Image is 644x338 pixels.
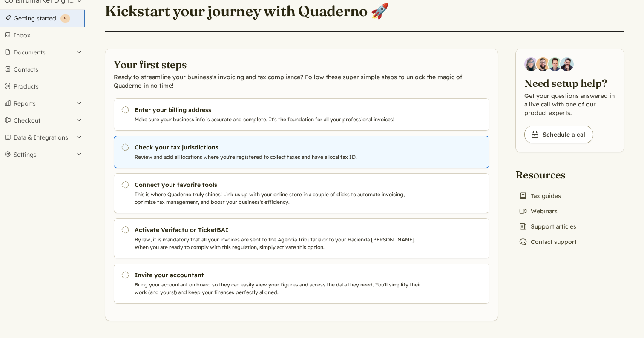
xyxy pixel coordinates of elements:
h3: Invite your accountant [135,271,425,279]
a: Check your tax jurisdictions Review and add all locations where you're registered to collect taxe... [114,136,489,168]
img: Jairo Fumero, Account Executive at Quaderno [536,57,550,71]
img: Diana Carrasco, Account Executive at Quaderno [524,57,538,71]
p: Ready to streamline your business's invoicing and tax compliance? Follow these super simple steps... [114,73,489,90]
a: Enter your billing address Make sure your business info is accurate and complete. It's the founda... [114,98,489,131]
a: Webinars [515,205,561,217]
a: Tax guides [515,190,564,202]
p: By law, it is mandatory that all your invoices are sent to the Agencia Tributaria or to your Haci... [135,236,425,251]
p: Get your questions answered in a live call with one of our product experts. [524,92,615,117]
h2: Need setup help? [524,76,615,90]
a: Connect your favorite tools This is where Quaderno truly shines! Link us up with your online stor... [114,173,489,213]
p: Review and add all locations where you're registered to collect taxes and have a local tax ID. [135,153,425,161]
h2: Your first steps [114,57,489,71]
span: 5 [64,15,67,22]
h3: Activate Verifactu or TicketBAI [135,226,425,234]
a: Support articles [515,221,580,232]
p: Make sure your business info is accurate and complete. It's the foundation for all your professio... [135,116,425,123]
img: Ivo Oltmans, Business Developer at Quaderno [548,57,562,71]
a: Invite your accountant Bring your accountant on board so they can easily view your figures and ac... [114,264,489,304]
h1: Kickstart your journey with Quaderno 🚀 [105,2,389,20]
p: This is where Quaderno truly shines! Link us up with your online store in a couple of clicks to a... [135,191,425,206]
a: Activate Verifactu or TicketBAI By law, it is mandatory that all your invoices are sent to the Ag... [114,218,489,258]
a: Schedule a call [524,126,593,143]
h3: Enter your billing address [135,106,425,114]
a: Contact support [515,236,580,248]
img: Javier Rubio, DevRel at Quaderno [560,57,574,71]
h2: Resources [515,168,580,181]
h3: Connect your favorite tools [135,180,425,189]
h3: Check your tax jurisdictions [135,143,425,152]
p: Bring your accountant on board so they can easily view your figures and access the data they need... [135,281,425,296]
